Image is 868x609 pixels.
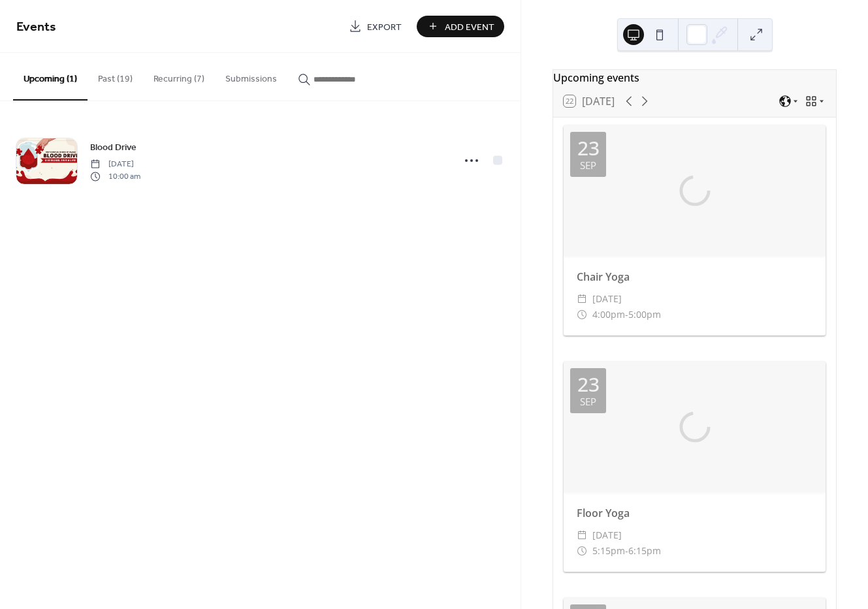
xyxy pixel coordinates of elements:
div: Chair Yoga [564,269,826,285]
div: 23 [577,138,600,158]
span: Blood Drive [90,141,137,155]
a: Blood Drive [90,140,137,155]
div: ​ [577,307,587,322]
button: Past (19) [88,53,143,99]
span: - [625,543,628,559]
div: ​ [577,543,587,559]
span: 5:00pm [628,307,661,322]
div: ​ [577,291,587,307]
button: Upcoming (1) [13,53,88,101]
button: Submissions [215,53,287,99]
span: Export [367,20,402,34]
div: Sep [580,161,596,170]
button: Add Event [417,16,504,37]
a: Export [339,16,411,37]
div: Floor Yoga [564,505,826,521]
span: 5:15pm [592,543,625,559]
div: Upcoming events [553,70,836,86]
span: [DATE] [592,291,622,307]
div: 23 [577,375,600,394]
span: Events [16,14,56,40]
span: 10:00 am [90,170,140,182]
span: [DATE] [90,159,140,170]
div: ​ [577,527,587,543]
span: 6:15pm [628,543,661,559]
span: 4:00pm [592,307,625,322]
span: Add Event [445,20,494,34]
button: Recurring (7) [143,53,215,99]
span: - [625,307,628,322]
span: [DATE] [592,527,622,543]
div: Sep [580,397,596,407]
